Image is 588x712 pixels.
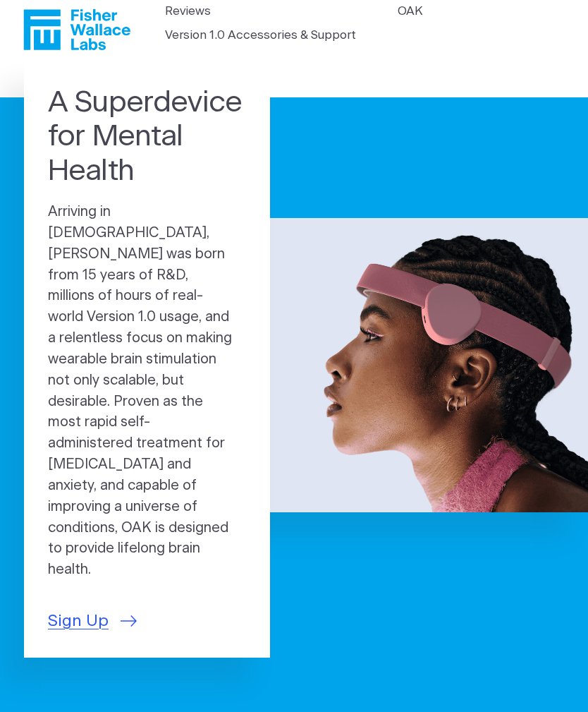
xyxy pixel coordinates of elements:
[48,202,246,581] p: Arriving in [DEMOGRAPHIC_DATA], [PERSON_NAME] was born from 15 years of R&D, millions of hours of...
[165,26,356,44] a: Version 1.0 Accessories & Support
[48,85,246,188] h1: A Superdevice for Mental Health
[165,2,211,20] a: Reviews
[398,2,423,20] a: OAK
[23,9,130,50] a: Fisher Wallace
[48,609,109,634] span: Sign Up
[48,609,137,634] a: Sign Up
